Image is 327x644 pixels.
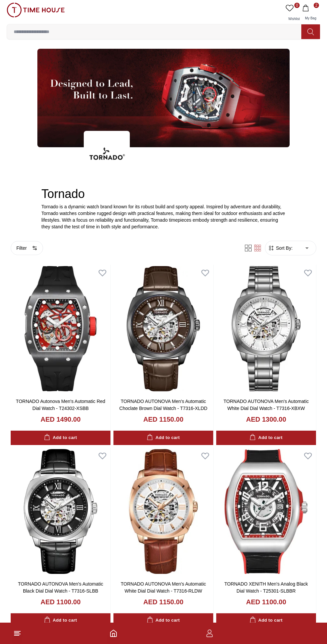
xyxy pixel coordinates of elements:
div: Add to cart [44,434,77,442]
img: ... [7,3,65,17]
h4: AED 1490.00 [40,415,80,424]
span: 0 [294,3,300,8]
div: Add to cart [44,617,77,624]
button: Add to cart [216,431,316,445]
button: Add to cart [113,431,213,445]
img: ... [37,49,290,147]
span: Wishlist [286,17,302,21]
p: Tornado is a dynamic watch brand known for its robust build and sporty appeal. Inspired by advent... [41,203,286,230]
a: TORNADO Autonova Men's Automatic Red Dial Watch - T24302-XSBB [16,399,105,411]
a: TORNADO XENITH Men's Analog Black Dial Watch - T25301-SLBBR [224,581,308,594]
a: TORNADO AUTONOVA Men's Automatic White Dial Dial Watch - T7316-XBXW [224,399,309,411]
div: Add to cart [147,434,180,442]
h4: AED 1100.00 [40,597,80,607]
button: Filter [11,241,43,255]
button: Add to cart [113,613,213,628]
span: Sort By: [275,245,293,251]
img: TORNADO AUTONOVA Men's Automatic White Dial Dial Watch - T7316-RLDW [113,448,213,575]
span: My Bag [302,16,319,20]
span: 2 [314,3,319,8]
a: TORNADO AUTONOVA Men's Automatic Choclate Brown Dial Watch - T7316-XLDD [119,399,208,411]
a: TORNADO AUTONOVA Men's Automatic White Dial Dial Watch - T7316-RLDW [121,581,206,594]
h4: AED 1150.00 [143,597,183,607]
img: TORNADO AUTONOVA Men's Automatic Choclate Brown Dial Watch - T7316-XLDD [113,265,213,392]
button: Add to cart [11,431,110,445]
button: 2My Bag [301,3,320,24]
img: ... [84,131,130,177]
h2: Tornado [41,187,286,201]
a: TORNADO AUTONOVA Men's Automatic Black Dial Dial Watch - T7316-SLBB [18,581,103,594]
div: Add to cart [250,617,282,624]
button: Add to cart [11,613,110,628]
h4: AED 1150.00 [143,415,183,424]
img: TORNADO AUTONOVA Men's Automatic Black Dial Dial Watch - T7316-SLBB [11,448,110,575]
div: Add to cart [147,617,180,624]
div: Add to cart [250,434,282,442]
h4: AED 1100.00 [246,597,286,607]
img: TORNADO XENITH Men's Analog Black Dial Watch - T25301-SLBBR [216,448,316,575]
a: Home [109,629,117,637]
img: TORNADO Autonova Men's Automatic Red Dial Watch - T24302-XSBB [11,265,110,392]
img: TORNADO AUTONOVA Men's Automatic White Dial Dial Watch - T7316-XBXW [216,265,316,392]
h4: AED 1300.00 [246,415,286,424]
button: Add to cart [216,613,316,628]
a: 0Wishlist [284,3,301,24]
button: Sort By: [268,245,293,251]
